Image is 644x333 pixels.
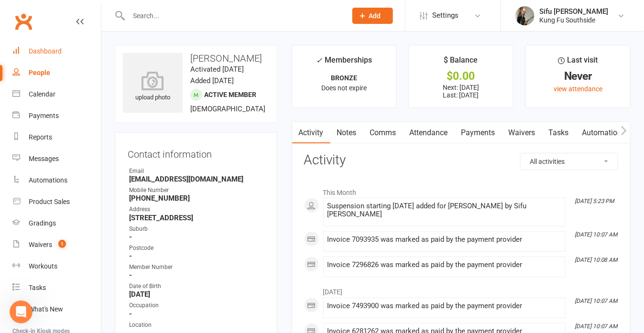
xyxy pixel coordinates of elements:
span: Messages [77,269,114,276]
i: [DATE] 10:07 AM [575,323,618,330]
div: Invoice 7493900 was marked as paid by the payment provider [327,302,561,310]
strong: - [129,271,264,279]
h3: [PERSON_NAME] [123,53,269,64]
a: Gradings [12,213,101,234]
a: Payments [12,105,101,127]
p: Next: [DATE] Last: [DATE] [417,84,504,99]
a: Dashboard [12,41,101,62]
div: [PERSON_NAME] [34,77,89,87]
a: Automations [576,122,633,144]
div: Sifu [PERSON_NAME] [539,7,608,16]
div: Address [129,205,264,214]
div: [PERSON_NAME] [34,113,89,123]
i: [DATE] 10:07 AM [575,231,618,238]
div: Automations [29,176,67,184]
div: What's New [29,305,63,313]
strong: [DATE] [129,290,264,299]
h3: Activity [304,153,618,168]
time: Activated [DATE] [190,65,244,74]
h3: Contact information [128,145,264,160]
div: Occupation [129,301,264,310]
div: $ Balance [444,54,478,71]
a: Workouts [12,256,101,277]
div: $0.00 [417,71,504,81]
button: Ask a question [53,216,139,235]
img: Profile image for Emily [11,174,30,193]
i: [DATE] 5:23 PM [575,198,614,204]
div: Last visit [558,54,598,71]
a: Tasks [12,277,101,299]
div: Tasks [29,284,46,291]
div: Kung Fu Southside [539,16,608,24]
div: Payments [29,112,59,119]
div: [PERSON_NAME] [34,183,89,193]
div: • 7h ago [48,42,76,52]
div: Workouts [29,262,57,270]
i: [DATE] 10:08 AM [575,257,618,263]
div: [PERSON_NAME] [34,148,89,158]
div: Bec [34,42,46,52]
span: [DEMOGRAPHIC_DATA] [190,105,265,113]
div: Gradings [29,219,56,227]
div: Dashboard [29,47,62,55]
strong: [STREET_ADDRESS] [129,214,264,222]
img: thumb_image1520483137.png [515,6,535,25]
span: 1 [58,240,66,248]
a: What's New [12,299,101,320]
iframe: Intercom live chat [10,301,33,323]
strong: [PHONE_NUMBER] [129,194,264,203]
input: Search... [126,9,340,22]
a: view attendance [554,85,602,93]
strong: BRONZE [331,74,357,82]
div: upload photo [123,71,183,103]
a: Notes [330,122,363,144]
button: Add [352,8,393,24]
a: Waivers 1 [12,234,101,256]
a: Product Sales [12,191,101,213]
div: Email [129,167,264,176]
span: Help [152,269,167,276]
div: • [DATE] [91,77,118,87]
div: • [DATE] [91,148,118,158]
a: Reports [12,127,101,148]
time: Added [DATE] [190,76,234,85]
div: Reports [29,133,52,141]
div: Member Number [129,263,264,272]
strong: - [129,233,264,241]
div: Waivers [29,241,52,248]
a: Attendance [403,122,455,144]
a: Comms [363,122,403,144]
strong: - [129,252,264,260]
a: Tasks [542,122,576,144]
span: Active member [204,91,256,98]
div: • [DATE] [91,113,118,123]
div: Profile image for Bec [11,32,30,52]
a: People [12,62,101,84]
button: Help [128,245,191,283]
i: ✓ [316,56,322,65]
i: [DATE] 10:07 AM [575,298,618,304]
a: Automations [12,170,101,191]
span: Does not expire [321,84,367,92]
span: Team roster and checkin [34,68,116,76]
div: • [DATE] [91,183,118,193]
span: No problem. This is set up for you now. Have a great day and let me know if you have any further ... [34,174,458,182]
div: Messages [29,155,59,162]
span: Home [22,269,42,276]
img: Profile image for Emily [11,103,30,122]
span: Good morning [PERSON_NAME], Thank you for your reply. I'm investigating the SMS charge and will r... [34,33,538,41]
div: Memberships [316,54,372,72]
h1: Messages [71,4,122,20]
div: Postcode [129,244,264,253]
div: Invoice 7296826 was marked as paid by the payment provider [327,261,561,269]
strong: [EMAIL_ADDRESS][DOMAIN_NAME] [129,175,264,183]
a: Calendar [12,84,101,105]
div: Location [129,321,264,330]
a: Messages [12,148,101,170]
div: Suburb [129,225,264,234]
div: Calendar [29,90,55,98]
img: Profile image for Toby [11,68,30,87]
img: Profile image for Emily [11,139,30,158]
div: Date of Birth [129,282,264,291]
div: Never [535,71,622,81]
